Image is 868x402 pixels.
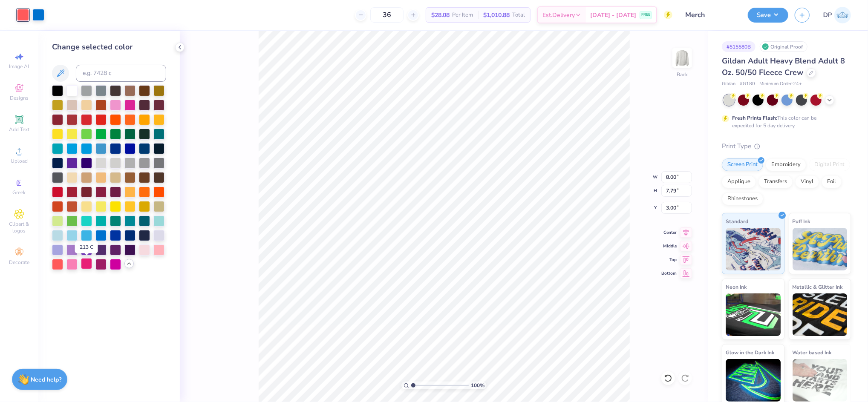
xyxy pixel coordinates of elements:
span: Neon Ink [726,282,747,291]
span: # G180 [740,80,755,88]
span: Designs [10,95,29,101]
span: Gildan Adult Heavy Blend Adult 8 Oz. 50/50 Fleece Crew [722,56,845,78]
div: Back [677,71,688,78]
div: Rhinestones [722,192,763,205]
span: Center [661,230,677,235]
input: e.g. 7428 c [76,65,166,82]
span: $1,010.88 [483,11,510,20]
span: Water based Ink [793,348,832,357]
div: Digital Print [809,158,850,171]
div: Print Type [722,141,851,151]
div: # 515580B [722,41,756,52]
span: FREE [641,12,650,18]
span: Image AI [9,63,29,70]
span: $28.08 [431,11,450,20]
div: Applique [722,175,756,188]
button: Save [748,8,788,23]
span: Per Item [452,11,473,20]
div: Vinyl [795,175,819,188]
a: DP [823,7,851,23]
span: Decorate [9,259,29,266]
span: Total [512,11,525,20]
img: Metallic & Glitter Ink [793,293,848,336]
img: Neon Ink [726,293,781,336]
span: Clipart & logos [4,221,34,234]
span: Puff Ink [793,217,810,226]
img: Puff Ink [793,228,848,270]
span: Greek [13,189,26,196]
span: Middle [661,243,677,249]
span: Minimum Order: 24 + [759,80,802,88]
span: DP [823,10,832,20]
div: Change selected color [52,41,166,53]
span: Standard [726,217,748,226]
img: Standard [726,228,781,270]
strong: Fresh Prints Flash: [732,115,777,121]
input: – – [370,7,404,23]
span: Top [661,257,677,263]
span: Upload [11,158,28,164]
div: Foil [822,175,842,188]
img: Water based Ink [793,359,848,402]
span: Metallic & Glitter Ink [793,282,843,291]
img: Back [674,49,691,66]
img: Darlene Padilla [834,7,851,23]
span: Bottom [661,270,677,276]
div: Transfers [758,175,793,188]
span: 100 % [471,382,484,389]
div: Screen Print [722,158,763,171]
span: Glow in the Dark Ink [726,348,774,357]
span: Gildan [722,80,735,88]
img: Glow in the Dark Ink [726,359,781,402]
div: 213 C [75,241,98,253]
span: Add Text [9,126,29,133]
div: Original Proof [760,41,807,52]
div: This color can be expedited for 5 day delivery. [732,114,837,129]
span: [DATE] - [DATE] [590,11,636,20]
strong: Need help? [31,376,62,384]
div: Embroidery [766,158,806,171]
input: Untitled Design [679,6,741,23]
span: Est. Delivery [542,11,575,20]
